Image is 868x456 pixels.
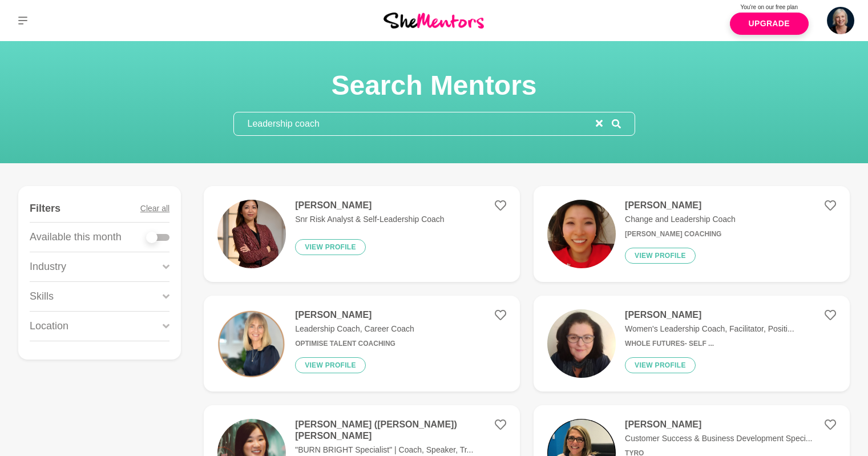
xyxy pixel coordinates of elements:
[730,13,809,35] a: Upgrade
[625,309,794,321] h4: [PERSON_NAME]
[547,200,616,268] img: 18c25d3d82725d2fe97947ff9add4fc12f85a524-1183x1183.png
[295,200,444,211] h4: [PERSON_NAME]
[625,357,696,373] button: View profile
[534,186,850,282] a: [PERSON_NAME]Change and Leadership Coach[PERSON_NAME] CoachingView profile
[233,68,635,103] h1: Search Mentors
[234,112,596,135] input: Search mentors
[30,202,60,215] h4: Filters
[204,186,520,282] a: [PERSON_NAME]Snr Risk Analyst & Self-Leadership CoachView profile
[30,318,68,334] p: Location
[383,13,484,28] img: She Mentors Logo
[295,309,414,321] h4: [PERSON_NAME]
[295,419,506,442] h4: [PERSON_NAME] ([PERSON_NAME]) [PERSON_NAME]
[625,340,794,348] h6: Whole Futures- Self ...
[30,259,66,275] p: Industry
[295,444,506,456] p: "BURN BRIGHT Specialist" | Coach, Speaker, Tr...
[295,340,414,348] h6: Optimise Talent Coaching
[204,296,520,392] a: [PERSON_NAME]Leadership Coach, Career CoachOptimise Talent CoachingView profile
[295,239,366,255] button: View profile
[217,200,286,268] img: 774805d3192556c3b0b69e5ddd4a390acf571c7b-1500x2000.jpg
[827,7,854,34] img: Kelly Holcroft
[295,213,444,225] p: Snr Risk Analyst & Self-Leadership Coach
[625,213,736,225] p: Change and Leadership Coach
[625,200,736,211] h4: [PERSON_NAME]
[30,289,54,304] p: Skills
[625,230,736,239] h6: [PERSON_NAME] Coaching
[625,419,812,430] h4: [PERSON_NAME]
[217,309,286,378] img: 81ae63a0c9df8fbd3a67eb4428b23410b4d10a04-1080x1080.png
[295,357,366,373] button: View profile
[625,248,696,264] button: View profile
[625,433,812,445] p: Customer Success & Business Development Speci...
[730,3,809,11] p: You're on our free plan
[30,229,122,245] p: Available this month
[625,323,794,335] p: Women's Leadership Coach, Facilitator, Positi...
[547,309,616,378] img: 5aeb252bf5a40be742549a1bb63f1101c2365f2e-280x373.jpg
[140,195,169,222] button: Clear all
[295,323,414,335] p: Leadership Coach, Career Coach
[534,296,850,392] a: [PERSON_NAME]Women's Leadership Coach, Facilitator, Positi...Whole Futures- Self ...View profile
